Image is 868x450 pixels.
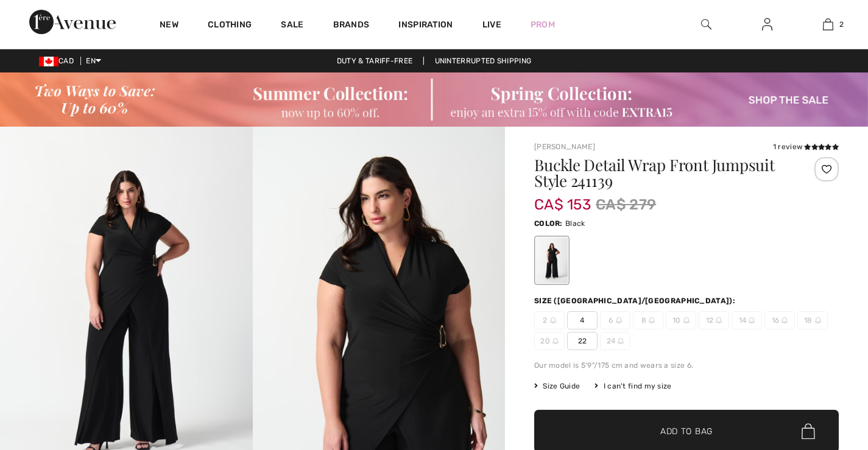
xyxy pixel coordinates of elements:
span: 14 [732,311,762,329]
a: Brands [333,19,370,32]
span: 4 [567,311,598,329]
img: ring-m.svg [552,338,559,344]
span: 24 [600,332,630,350]
a: [PERSON_NAME] [534,142,595,151]
div: I can't find my size [595,381,671,392]
span: 16 [764,311,795,329]
img: ring-m.svg [782,317,788,323]
img: My Info [762,17,772,32]
img: ring-m.svg [616,317,622,323]
div: Black [536,237,568,283]
a: Prom [531,18,555,31]
a: Sale [281,19,303,32]
span: 2 [534,311,565,329]
span: CA$ 153 [534,184,591,213]
span: Black [565,219,585,228]
img: search the website [701,17,711,32]
span: 18 [797,311,828,329]
span: 20 [534,332,565,350]
img: ring-m.svg [683,317,690,323]
h1: Buckle Detail Wrap Front Jumpsuit Style 241139 [534,157,788,189]
img: 1ère Avenue [29,10,116,34]
img: ring-m.svg [749,317,755,323]
span: 6 [600,311,630,329]
img: ring-m.svg [716,317,722,323]
a: Live [482,18,501,31]
span: CAD [39,57,79,65]
span: Size Guide [534,381,580,392]
img: My Bag [823,17,833,32]
span: 10 [666,311,696,329]
span: 2 [839,19,844,30]
img: ring-m.svg [618,338,624,344]
span: Color: [534,219,563,228]
span: 8 [633,311,663,329]
span: 12 [699,311,729,329]
a: New [160,19,178,32]
div: Size ([GEOGRAPHIC_DATA]/[GEOGRAPHIC_DATA]): [534,295,738,306]
img: ring-m.svg [649,317,655,323]
span: 22 [567,332,598,350]
span: EN [86,57,101,65]
a: 2 [798,17,858,32]
img: Canadian Dollar [39,57,58,66]
a: Clothing [208,19,252,32]
div: Our model is 5'9"/175 cm and wears a size 6. [534,360,839,371]
img: ring-m.svg [550,317,556,323]
div: 1 review [773,141,839,152]
span: Inspiration [398,19,453,32]
span: Add to Bag [660,425,713,438]
span: CA$ 279 [596,194,656,216]
img: Bag.svg [802,423,815,439]
img: ring-m.svg [815,317,821,323]
a: Sign In [752,17,782,32]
